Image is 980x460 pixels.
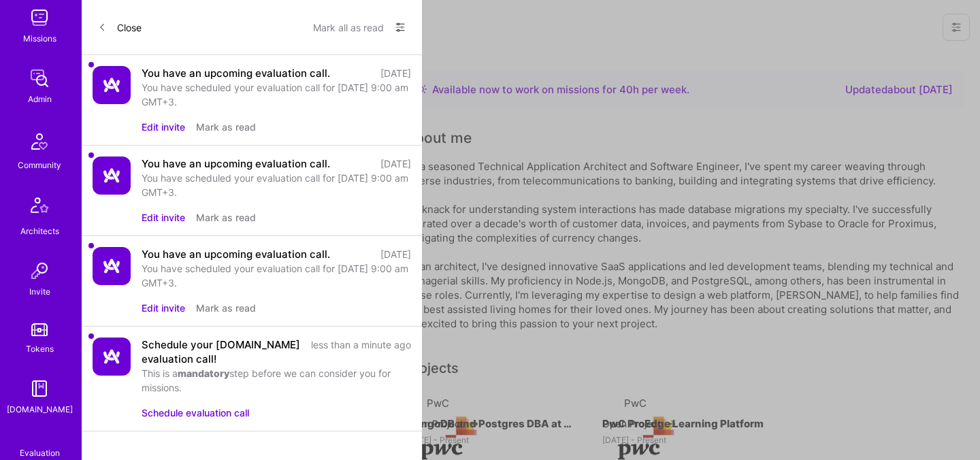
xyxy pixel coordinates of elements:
button: Edit invite [142,301,185,315]
div: Tokens [26,342,54,356]
div: You have scheduled your evaluation call for [DATE] 9:00 am GMT+3. [142,171,411,199]
button: Edit invite [142,120,185,134]
div: Invite [29,284,50,299]
b: mandatory [178,367,229,379]
div: Schedule your [DOMAIN_NAME] evaluation call! [142,338,303,366]
div: Architects [20,224,59,238]
img: tokens [31,323,48,336]
button: Mark as read [196,301,256,315]
img: teamwork [26,4,53,31]
div: Evaluation [20,446,60,460]
img: Company Logo [93,157,131,195]
div: You have scheduled your evaluation call for [DATE] 9:00 am GMT+3. [142,261,411,290]
div: [DATE] [380,66,411,80]
div: You have an upcoming evaluation call. [142,66,330,80]
img: Architects [23,191,56,224]
img: Community [23,125,56,158]
div: Community [18,158,61,172]
img: admin teamwork [26,65,53,92]
button: Schedule evaluation call [142,406,249,420]
div: [DOMAIN_NAME] [7,402,73,416]
div: You have scheduled your evaluation call for [DATE] 9:00 am GMT+3. [142,80,411,109]
button: Close [98,16,142,38]
img: guide book [26,375,53,402]
div: This is a step before we can consider you for missions. [142,366,411,395]
img: Invite [26,257,53,284]
div: [DATE] [380,247,411,261]
div: You have an upcoming evaluation call. [142,247,330,261]
button: Edit invite [142,210,185,225]
button: Mark as read [196,210,256,225]
div: Missions [23,31,56,46]
div: You have an upcoming evaluation call. [142,157,330,171]
div: less than a minute ago [311,338,411,366]
i: icon SelectionTeam [35,436,45,446]
img: Company Logo [93,338,131,376]
img: Company Logo [93,66,131,104]
div: Admin [28,92,52,106]
button: Mark as read [196,120,256,134]
button: Mark all as read [313,16,384,38]
img: Company Logo [93,247,131,285]
div: [DATE] [380,157,411,171]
